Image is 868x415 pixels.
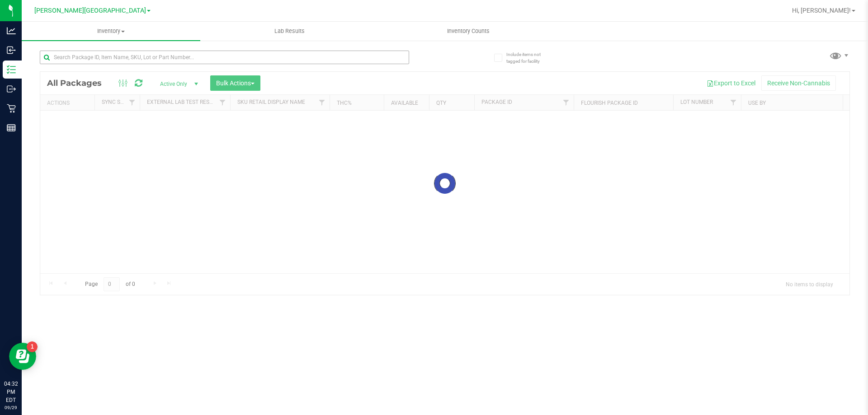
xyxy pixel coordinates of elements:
p: 09/29 [4,404,18,411]
p: 04:32 PM EDT [4,380,18,404]
a: Lab Results [200,22,379,41]
inline-svg: Retail [7,104,16,113]
inline-svg: Inventory [7,65,16,74]
inline-svg: Outbound [7,84,16,93]
input: Search Package ID, Item Name, SKU, Lot or Part Number... [40,51,409,64]
span: Lab Results [262,27,317,35]
a: Inventory [22,22,200,41]
iframe: Resource center unread badge [27,341,38,352]
inline-svg: Reports [7,123,16,132]
span: [PERSON_NAME][GEOGRAPHIC_DATA] [34,7,146,14]
span: Hi, [PERSON_NAME]! [792,7,851,14]
span: Inventory Counts [435,27,502,35]
inline-svg: Analytics [7,26,16,35]
span: Inventory [22,27,200,35]
inline-svg: Inbound [7,46,16,55]
span: Include items not tagged for facility [506,51,552,65]
a: Inventory Counts [379,22,557,41]
iframe: Resource center [9,343,36,370]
